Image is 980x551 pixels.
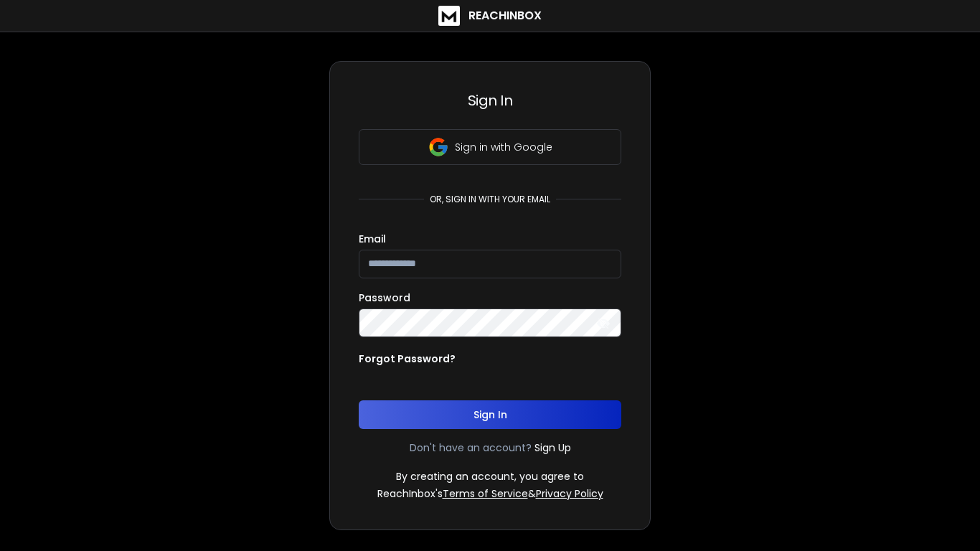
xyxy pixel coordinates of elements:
a: Terms of Service [443,486,528,501]
p: ReachInbox's & [377,486,603,501]
p: By creating an account, you agree to [396,469,584,484]
img: logo [438,6,460,26]
a: Sign Up [534,441,571,455]
button: Sign in with Google [359,129,621,165]
button: Sign In [359,400,621,429]
p: or, sign in with your email [424,194,556,205]
p: Sign in with Google [455,140,552,154]
p: Don't have an account? [410,441,532,455]
a: ReachInbox [438,6,542,26]
label: Email [359,234,386,244]
label: Password [359,293,410,303]
p: Forgot Password? [359,352,456,366]
h1: ReachInbox [468,7,542,24]
h3: Sign In [359,90,621,110]
a: Privacy Policy [536,486,603,501]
